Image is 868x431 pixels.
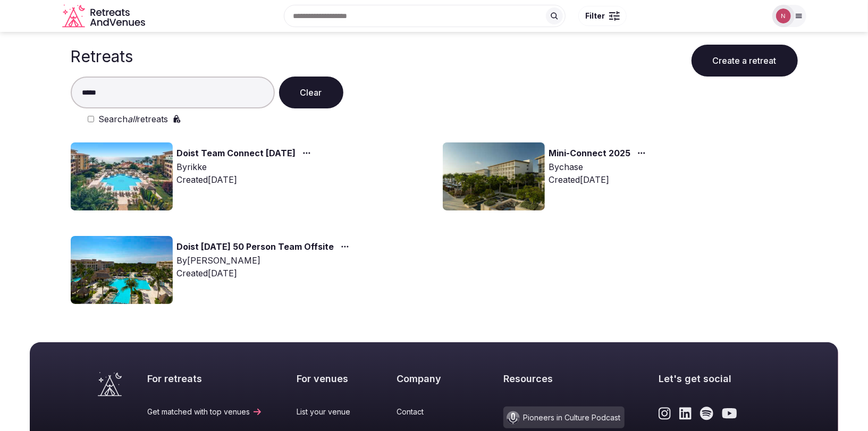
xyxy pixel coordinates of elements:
button: Filter [578,6,627,26]
a: Link to the retreats and venues LinkedIn page [679,407,692,420]
img: Top retreat image for the retreat: Doist Team Connect Feb 2026 [71,142,173,210]
div: By chase [549,160,650,173]
a: Doist [DATE] 50 Person Team Offsite [177,240,334,254]
div: Created [DATE] [177,267,353,280]
button: Clear [279,77,343,108]
a: Get matched with top venues [147,407,263,417]
div: Created [DATE] [177,173,315,186]
a: Doist Team Connect [DATE] [177,147,296,160]
a: Link to the retreats and venues Instagram page [659,407,671,420]
a: Contact [397,407,470,417]
button: Create a retreat [692,45,798,77]
img: Top retreat image for the retreat: Mini-Connect 2025 [443,142,545,210]
span: Filter [585,11,605,21]
label: Search retreats [98,113,168,125]
a: Link to the retreats and venues Youtube page [722,407,737,420]
a: Mini-Connect 2025 [549,147,631,160]
h2: Resources [503,372,625,385]
h2: For venues [297,372,363,385]
a: Pioneers in Culture Podcast [503,407,625,428]
a: Visit the homepage [98,372,122,396]
a: List your venue [297,407,363,417]
img: Nathalia Bilotti [776,9,791,23]
em: all [128,114,137,124]
img: Top retreat image for the retreat: Doist Feb 2025 50 Person Team Offsite [71,236,173,304]
a: Visit the homepage [62,4,147,28]
h2: Company [397,372,470,385]
h1: Retreats [71,47,133,66]
a: Link to the retreats and venues Spotify page [700,407,713,420]
div: By rikke [177,160,315,173]
h2: For retreats [147,372,263,385]
div: Created [DATE] [549,173,650,186]
div: By [PERSON_NAME] [177,254,353,267]
svg: Retreats and Venues company logo [62,4,147,28]
h2: Let's get social [659,372,770,385]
